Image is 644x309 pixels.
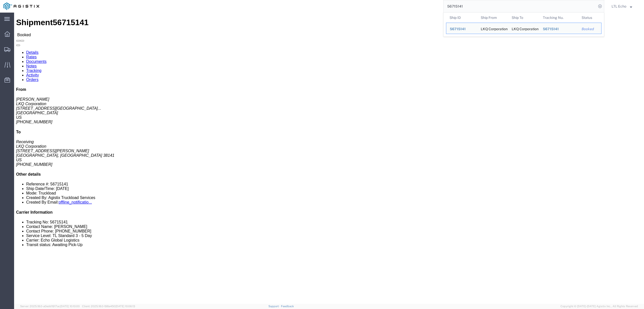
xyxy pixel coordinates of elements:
span: Copyright © [DATE]-[DATE] Agistix Inc., All Rights Reserved [560,304,638,308]
th: Ship ID [446,13,477,23]
button: LTL Echo [611,3,637,9]
iframe: FS Legacy Container [14,13,644,304]
span: Client: 2025.18.0-198a450 [82,305,135,308]
th: Ship To [508,13,539,23]
div: LKQ Corporation [481,23,505,34]
span: 56715141 [450,27,466,31]
th: Ship From [477,13,508,23]
a: Feedback [281,305,294,308]
img: logo [4,3,39,10]
span: [DATE] 10:06:13 [115,305,135,308]
a: Support [268,305,281,308]
div: 56715141 [543,26,575,32]
input: Search for shipment number, reference number [444,0,596,12]
div: Booked [582,26,598,32]
div: LKQ Corporation [512,23,536,34]
th: Status [578,13,601,23]
span: LTL Echo [612,4,626,9]
table: Search Results [446,13,604,36]
span: [DATE] 10:10:00 [60,305,80,308]
div: 56715141 [450,26,474,32]
span: Server: 2025.18.0-a0edd1917ac [20,305,80,308]
span: 56715141 [543,27,559,31]
th: Tracking Nu. [539,13,578,23]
